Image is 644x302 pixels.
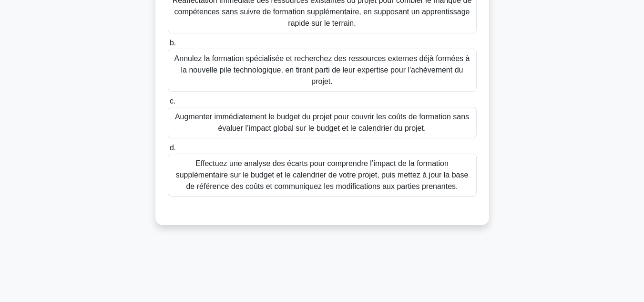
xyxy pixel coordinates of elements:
[170,97,175,105] font: c.
[170,39,176,47] font: b.
[170,144,176,152] font: d.
[175,113,469,132] font: Augmenter immédiatement le budget du projet pour couvrir les coûts de formation sans évaluer l’im...
[174,54,470,85] font: Annulez la formation spécialisée et recherchez des ressources externes déjà formées à la nouvelle...
[176,159,469,190] font: Effectuez une analyse des écarts pour comprendre l’impact de la formation supplémentaire sur le b...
